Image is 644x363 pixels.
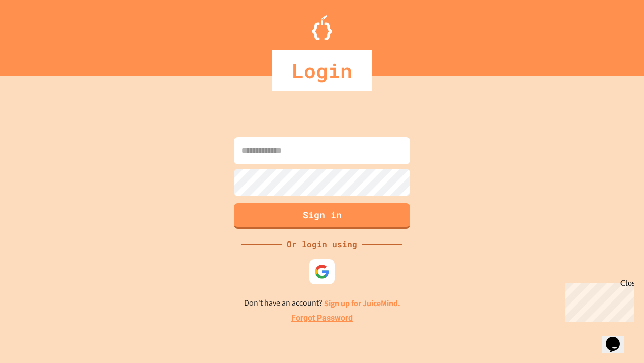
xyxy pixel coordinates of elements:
a: Forgot Password [291,312,353,324]
button: Sign in [234,203,410,229]
div: Chat with us now!Close [4,4,69,64]
div: Login [272,50,372,91]
img: Logo.svg [312,15,332,40]
a: Sign up for JuiceMind. [324,298,400,309]
iframe: chat widget [602,323,634,353]
p: Don't have an account? [244,297,400,310]
img: google-icon.svg [314,264,330,279]
div: Or login using [282,238,362,250]
iframe: chat widget [560,279,634,322]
